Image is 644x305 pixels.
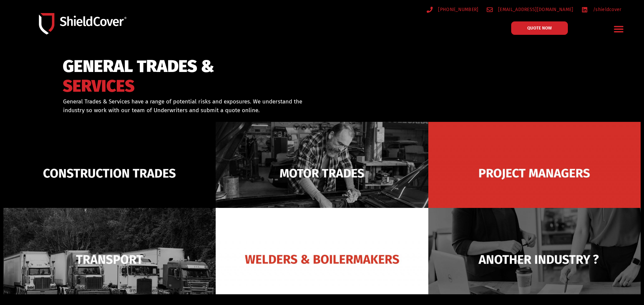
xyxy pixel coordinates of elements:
[496,5,573,14] span: [EMAIL_ADDRESS][DOMAIN_NAME]
[591,5,622,14] span: /shieldcover
[427,5,479,14] a: [PHONE_NUMBER]
[487,5,574,14] a: [EMAIL_ADDRESS][DOMAIN_NAME]
[63,60,214,73] span: GENERAL TRADES &
[527,26,552,30] span: QUOTE NOW
[511,21,568,35] a: QUOTE NOW
[63,97,313,115] p: General Trades & Services have a range of potential risks and exposures. We understand the indust...
[39,13,126,34] img: Shield-Cover-Underwriting-Australia-logo-full
[582,5,622,14] a: /shieldcover
[611,21,627,37] div: Menu Toggle
[436,5,478,14] span: [PHONE_NUMBER]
